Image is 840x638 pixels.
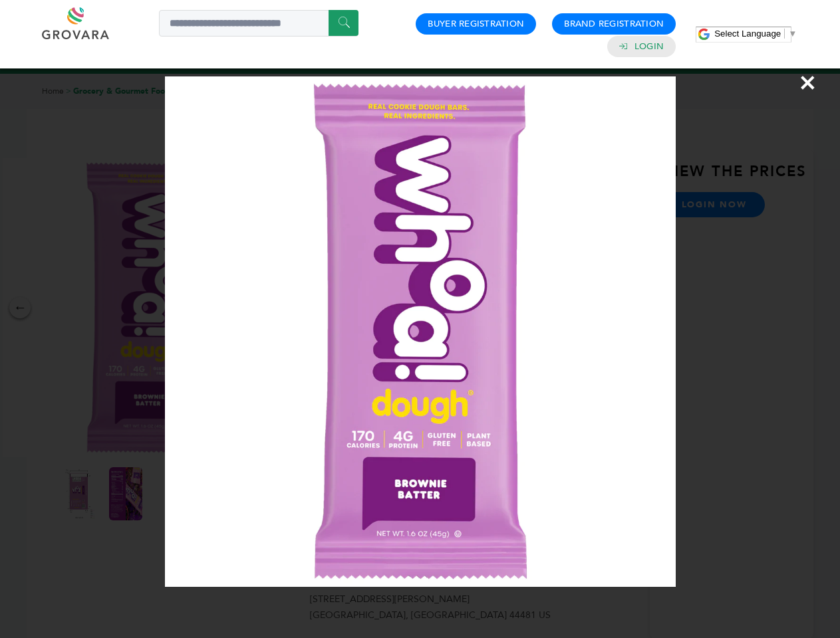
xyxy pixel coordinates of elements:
span: Select Language [714,29,781,39]
span: ▼ [788,29,797,39]
a: Select Language​ [714,29,797,39]
a: Login [634,41,664,53]
img: Image Preview [165,76,676,587]
a: Brand Registration [564,18,664,30]
span: ​ [784,29,785,39]
span: × [799,64,817,101]
a: Buyer Registration [428,18,524,30]
input: Search a product or brand... [159,10,358,37]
